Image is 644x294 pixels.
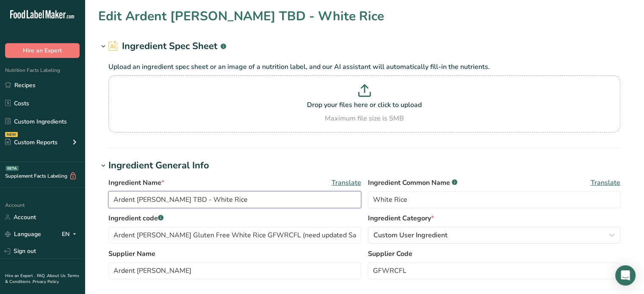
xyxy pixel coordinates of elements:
[6,166,19,171] div: BETA
[111,100,618,110] p: Drop your files here or click to upload
[5,43,80,58] button: Hire an Expert
[108,213,361,223] label: Ingredient code
[108,262,361,279] input: Type your supplier name here
[108,249,361,259] label: Supplier Name
[368,249,621,259] label: Supplier Code
[5,132,18,137] div: NEW
[33,279,59,285] a: Privacy Policy
[108,191,361,208] input: Type your ingredient name here
[5,273,79,285] a: Terms & Conditions .
[47,273,67,279] a: About Us .
[332,178,361,188] span: Translate
[368,191,621,208] input: Type an alternate ingredient name if you have
[98,7,384,26] h1: Edit Ardent [PERSON_NAME] TBD - White Rice
[368,213,621,223] label: Ingredient Category
[5,227,41,242] a: Language
[368,178,457,188] span: Ingredient Common Name
[615,265,636,286] div: Open Intercom Messenger
[108,62,620,72] p: Upload an ingredient spec sheet or an image of a nutrition label, and our AI assistant will autom...
[111,113,618,124] div: Maximum file size is 5MB
[108,227,361,244] input: Type your ingredient code here
[373,230,448,240] span: Custom User Ingredient
[108,159,209,173] div: Ingredient General Info
[37,273,47,279] a: FAQ .
[591,178,620,188] span: Translate
[108,39,226,53] h2: Ingredient Spec Sheet
[368,227,621,244] button: Custom User Ingredient
[108,178,164,188] span: Ingredient Name
[368,262,621,279] input: Type your supplier code here
[5,138,58,147] div: Custom Reports
[62,229,80,239] div: EN
[5,273,35,279] a: Hire an Expert .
